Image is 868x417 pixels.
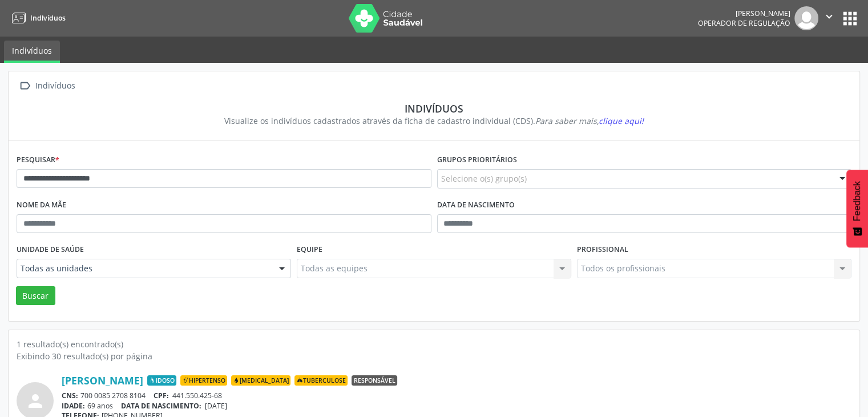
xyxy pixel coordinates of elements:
[62,391,78,400] span: CNS:
[62,401,851,411] div: 69 anos
[535,115,644,126] i: Para saber mais,
[121,401,201,411] span: DATA DE NASCIMENTO:
[297,241,322,259] label: Equipe
[794,6,818,30] img: img
[17,151,59,169] label: Pesquisar
[62,374,143,387] a: [PERSON_NAME]
[180,375,227,386] span: Hipertenso
[441,173,527,185] span: Selecione o(s) grupo(s)
[17,78,77,94] a:  Indivíduos
[205,401,227,411] span: [DATE]
[25,115,843,127] div: Visualize os indivíduos cadastrados através da ficha de cadastro individual (CDS).
[4,41,60,63] a: Indivíduos
[17,197,66,214] label: Nome da mãe
[823,10,835,23] i: 
[30,13,66,23] span: Indivíduos
[840,9,860,29] button: apps
[352,375,397,386] span: Responsável
[577,241,628,259] label: Profissional
[8,9,66,27] a: Indivíduos
[62,391,851,400] div: 700 0085 2708 8104
[172,391,222,400] span: 441.550.425-68
[231,375,290,386] span: [MEDICAL_DATA]
[16,286,55,306] button: Buscar
[852,181,862,221] span: Feedback
[62,401,85,411] span: IDADE:
[818,6,840,30] button: 
[147,375,176,386] span: Idoso
[17,78,33,94] i: 
[698,9,790,18] div: [PERSON_NAME]
[21,263,268,274] span: Todas as unidades
[294,375,348,386] span: Tuberculose
[25,102,843,115] div: Indivíduos
[33,78,77,94] div: Indivíduos
[437,197,515,214] label: Data de nascimento
[17,338,851,350] div: 1 resultado(s) encontrado(s)
[599,115,644,126] span: clique aqui!
[154,391,169,400] span: CPF:
[17,350,851,362] div: Exibindo 30 resultado(s) por página
[846,170,868,247] button: Feedback - Mostrar pesquisa
[17,241,84,259] label: Unidade de saúde
[698,18,790,28] span: Operador de regulação
[437,151,517,169] label: Grupos prioritários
